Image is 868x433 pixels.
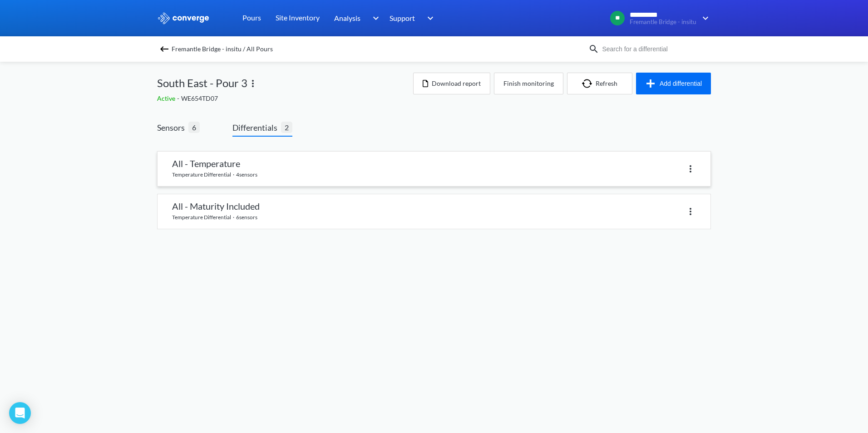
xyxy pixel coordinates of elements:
img: downArrow.svg [367,13,381,24]
img: icon-plus.svg [645,78,660,89]
span: Fremantle Bridge - insitu / All Pours [172,43,273,55]
span: South East - Pour 3 [157,74,247,92]
img: icon-file.svg [423,80,428,87]
button: Refresh [567,73,632,94]
span: 2 [281,122,292,133]
img: backspace.svg [159,44,170,54]
img: more.svg [247,78,258,89]
div: WE654TD07 [157,93,413,103]
span: Differentials [232,121,281,134]
span: Analysis [334,12,360,24]
img: icon-search.svg [588,44,599,54]
img: more.svg [685,206,696,217]
div: Open Intercom Messenger [9,402,31,424]
span: Sensors [157,121,188,134]
span: - [177,94,181,102]
button: Download report [413,73,490,94]
input: Search for a differential [599,44,709,54]
span: Fremantle Bridge - insitu [630,19,696,25]
img: downArrow.svg [696,13,711,24]
img: more.svg [685,163,696,174]
button: Add differential [636,73,711,94]
img: logo_ewhite.svg [157,12,210,24]
span: 6 [188,122,200,133]
button: Finish monitoring [494,73,563,94]
span: Active [157,94,177,102]
img: icon-refresh.svg [582,79,596,88]
img: downArrow.svg [421,13,436,24]
span: Support [390,12,415,24]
